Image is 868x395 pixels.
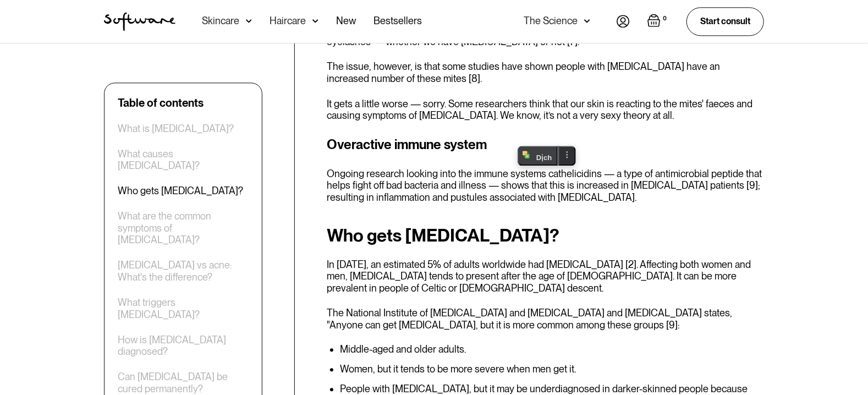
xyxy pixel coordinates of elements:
div: Skincare [202,15,239,26]
img: Software Logo [104,12,175,31]
h2: Who gets [MEDICAL_DATA]? [327,226,764,245]
a: How is [MEDICAL_DATA] diagnosed? [118,334,249,358]
li: Middle-aged and older adults. [340,344,764,355]
a: Who gets [MEDICAL_DATA]? [118,185,243,197]
a: Can [MEDICAL_DATA] be cured permanently? [118,371,249,395]
a: What causes [MEDICAL_DATA]? [118,148,249,172]
p: Ongoing research looking into the immune systems cathelicidins — a type of antimicrobial peptide ... [327,168,764,204]
img: arrow down [584,15,590,26]
img: arrow down [246,15,252,26]
h3: Overactive immune system [327,135,764,155]
a: [MEDICAL_DATA] vs acne: What's the difference? [118,260,249,283]
a: What is [MEDICAL_DATA]? [118,123,234,135]
div: 0 [661,14,669,24]
p: It gets a little worse — sorry. Some researchers think that our skin is reacting to the mites' fa... [327,98,764,122]
div: Table of contents [118,96,204,109]
a: What are the common symptoms of [MEDICAL_DATA]? [118,211,249,246]
p: In [DATE], an estimated 5% of adults worldwide had [MEDICAL_DATA] [2]. Affecting both women and m... [327,259,764,294]
div: The Science [524,15,578,26]
a: What triggers [MEDICAL_DATA]? [118,297,249,320]
div: Haircare [270,15,306,26]
a: Start consult [686,7,764,35]
a: Open empty cart [647,14,669,29]
a: home [104,12,175,31]
li: Women, but it tends to be more severe when men get it. [340,364,764,375]
p: The issue, however, is that some studies have shown people with [MEDICAL_DATA] have an increased ... [327,61,764,84]
p: The National Institute of [MEDICAL_DATA] and [MEDICAL_DATA] and [MEDICAL_DATA] states, "Anyone ca... [327,307,764,331]
img: arrow down [312,15,318,26]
